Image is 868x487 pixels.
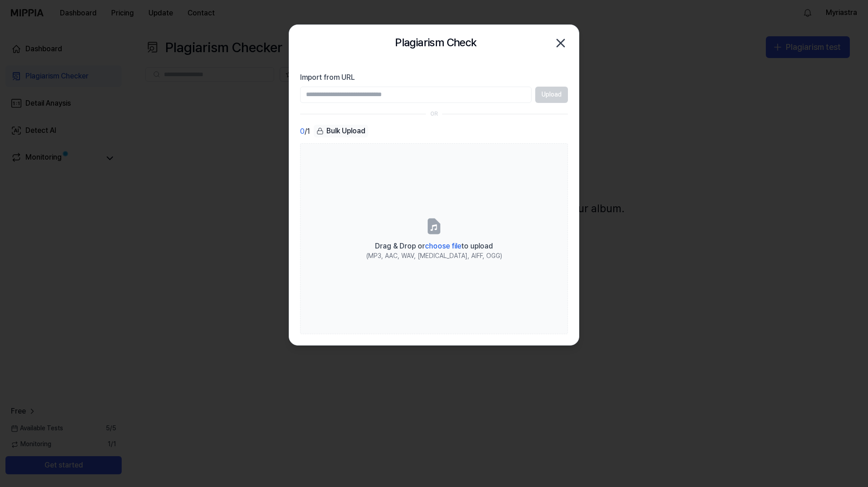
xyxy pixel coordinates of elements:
div: OR [430,110,438,118]
span: 0 [300,126,305,137]
h2: Plagiarism Check [395,34,476,51]
div: / 1 [300,125,310,138]
span: choose file [425,242,461,250]
button: Bulk Upload [314,125,368,138]
label: Import from URL [300,72,568,83]
span: Drag & Drop or to upload [375,242,493,250]
div: (MP3, AAC, WAV, [MEDICAL_DATA], AIFF, OGG) [366,252,502,261]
